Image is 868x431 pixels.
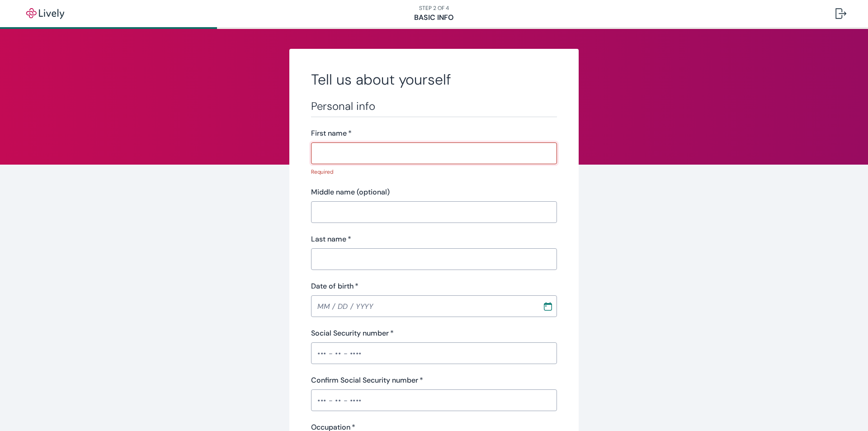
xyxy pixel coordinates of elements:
[311,128,352,139] label: First name
[311,344,557,362] input: ••• - •• - ••••
[311,281,359,292] label: Date of birth
[540,298,556,314] button: Choose date
[311,391,557,409] input: ••• - •• - ••••
[311,375,423,386] label: Confirm Social Security number
[311,297,536,315] input: MM / DD / YYYY
[311,99,557,113] h3: Personal info
[828,3,854,24] button: Log out
[311,328,394,339] label: Social Security number
[311,234,351,245] label: Last name
[543,302,552,311] svg: Calendar
[311,168,551,176] p: Required
[311,187,390,198] label: Middle name (optional)
[20,8,71,19] img: Lively
[311,71,557,89] h2: Tell us about yourself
